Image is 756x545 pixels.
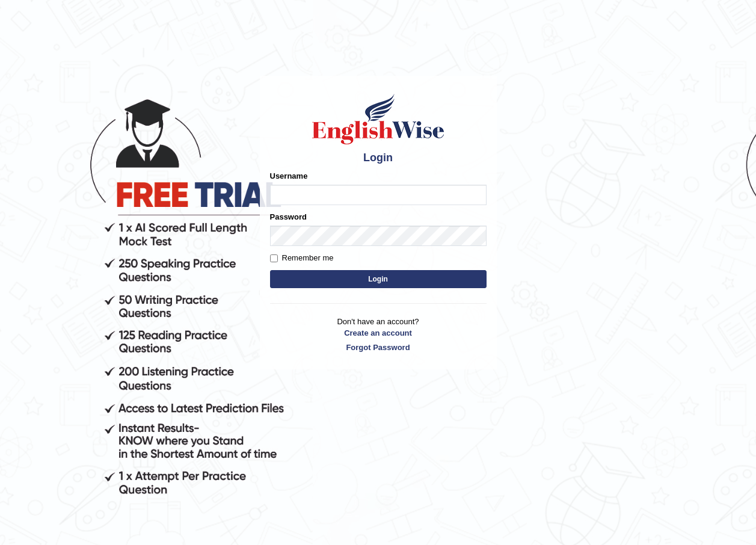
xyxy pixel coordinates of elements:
[270,327,487,339] a: Create an account
[270,342,487,353] a: Forgot Password
[270,252,334,264] label: Remember me
[310,92,447,146] img: Logo of English Wise sign in for intelligent practice with AI
[270,270,487,288] button: Login
[270,211,307,223] label: Password
[270,254,278,262] input: Remember me
[270,316,487,353] p: Don't have an account?
[270,152,487,164] h4: Login
[270,170,308,182] label: Username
